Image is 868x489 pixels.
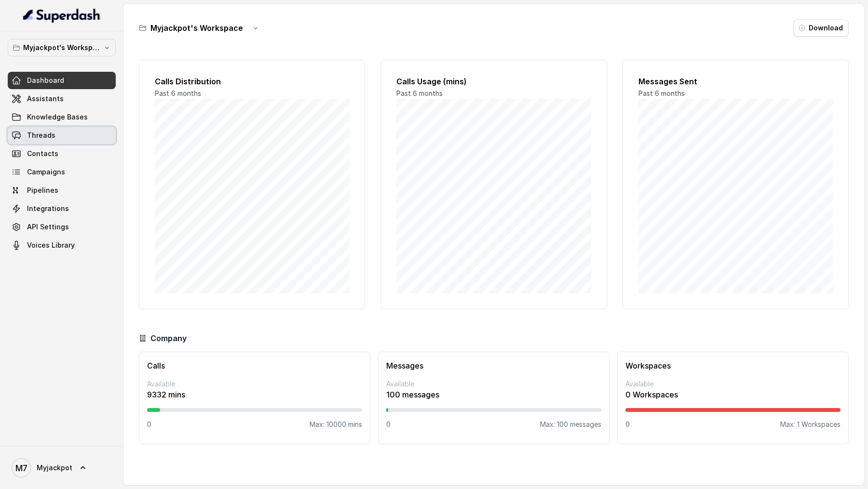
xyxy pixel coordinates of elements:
[23,8,101,23] img: light.svg
[625,389,841,400] p: 0 Workspaces
[8,454,116,481] a: Myjackpot
[638,76,833,87] h2: Messages Sent
[540,420,601,429] p: Max: 100 messages
[147,389,362,400] p: 9332 mins
[147,379,362,389] p: Available
[8,237,116,254] a: Voices Library
[27,149,58,159] span: Contacts
[638,89,685,97] span: Past 6 months
[27,240,75,250] span: Voices Library
[155,89,201,97] span: Past 6 months
[27,222,69,232] span: API Settings
[8,127,116,144] a: Threads
[793,19,849,37] button: Download
[8,72,116,89] a: Dashboard
[150,22,243,34] h3: Myjackpot's Workspace
[155,76,349,87] h2: Calls Distribution
[147,360,362,371] h3: Calls
[15,463,27,473] text: M7
[27,185,58,195] span: Pipelines
[396,89,443,97] span: Past 6 months
[310,420,362,429] p: Max: 10000 mins
[27,76,64,85] span: Dashboard
[625,360,841,371] h3: Workspaces
[386,389,601,400] p: 100 messages
[780,420,841,429] p: Max: 1 Workspaces
[8,218,116,236] a: API Settings
[23,42,100,53] p: Myjackpot's Workspace
[8,145,116,162] a: Contacts
[625,420,630,429] p: 0
[386,379,601,389] p: Available
[37,463,72,473] span: Myjackpot
[8,90,116,107] a: Assistants
[8,39,116,56] button: Myjackpot's Workspace
[386,420,391,429] p: 0
[8,182,116,199] a: Pipelines
[27,94,64,104] span: Assistants
[386,360,601,371] h3: Messages
[27,112,88,122] span: Knowledge Bases
[625,379,841,389] p: Available
[396,76,591,87] h2: Calls Usage (mins)
[27,167,65,177] span: Campaigns
[8,108,116,126] a: Knowledge Bases
[27,131,55,140] span: Threads
[8,163,116,181] a: Campaigns
[8,200,116,217] a: Integrations
[147,420,151,429] p: 0
[27,204,69,213] span: Integrations
[150,332,187,344] h3: Company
